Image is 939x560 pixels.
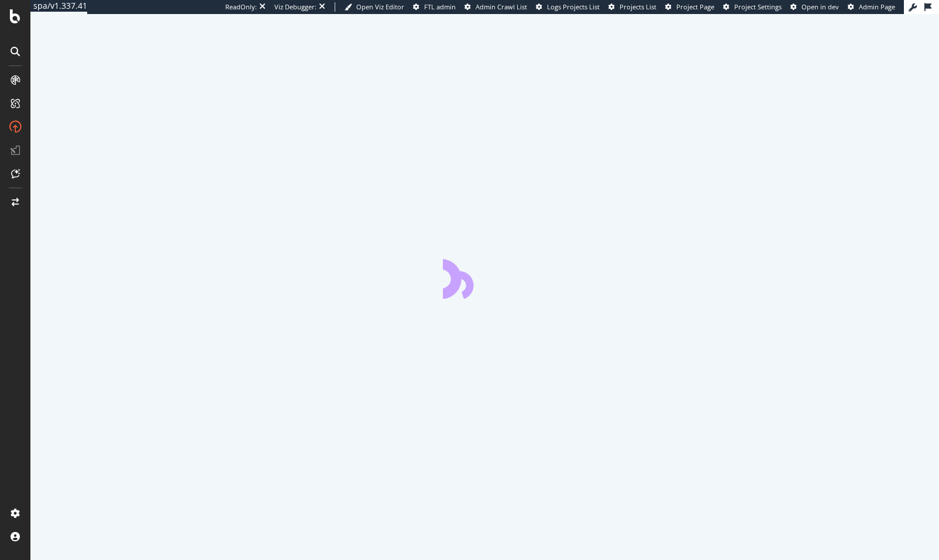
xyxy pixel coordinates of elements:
[465,2,527,12] a: Admin Crawl List
[547,2,600,11] span: Logs Projects List
[734,2,782,11] span: Project Settings
[345,2,404,12] a: Open Viz Editor
[859,2,895,11] span: Admin Page
[790,2,839,12] a: Open in dev
[225,2,257,12] div: ReadOnly:
[356,2,404,11] span: Open Viz Editor
[536,2,600,12] a: Logs Projects List
[274,2,317,12] div: Viz Debugger:
[665,2,714,12] a: Project Page
[608,2,656,12] a: Projects List
[802,2,839,11] span: Open in dev
[413,2,456,12] a: FTL admin
[676,2,714,11] span: Project Page
[848,2,895,12] a: Admin Page
[443,257,527,299] div: animation
[424,2,456,11] span: FTL admin
[723,2,782,12] a: Project Settings
[476,2,527,11] span: Admin Crawl List
[620,2,656,11] span: Projects List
